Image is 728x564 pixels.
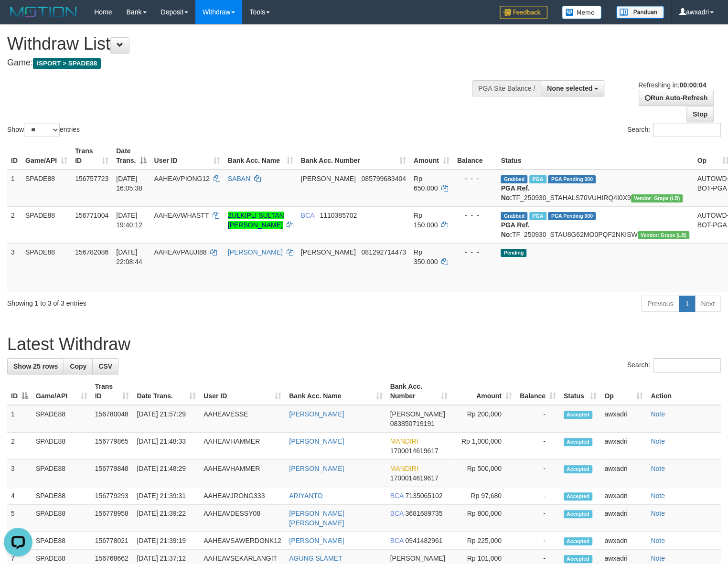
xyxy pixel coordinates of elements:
span: [DATE] 19:40:12 [116,212,142,229]
div: - - - [457,247,493,257]
span: Rp 650.000 [414,175,438,192]
td: 1 [7,405,32,433]
span: BCA [390,537,404,544]
span: [DATE] 16:05:38 [116,175,142,192]
span: Copy 081292714473 to clipboard [361,248,406,256]
a: Stop [686,106,714,122]
td: SPADE88 [32,460,91,487]
span: Copy [70,362,86,370]
td: [DATE] 21:39:22 [133,505,200,532]
td: Rp 800,000 [451,505,516,532]
b: PGA Ref. No: [501,221,529,238]
input: Search: [653,123,721,137]
input: Search: [653,358,721,372]
a: Note [651,437,665,445]
td: SPADE88 [32,433,91,460]
td: SPADE88 [32,505,91,532]
td: 2 [7,206,21,243]
label: Search: [627,358,721,372]
td: 156780048 [91,405,133,433]
span: PGA Pending [548,175,596,183]
span: Copy 083850719191 to clipboard [390,420,435,427]
a: Previous [641,296,679,312]
span: Accepted [564,465,592,473]
td: SPADE88 [21,206,71,243]
span: Copy 1700014619617 to clipboard [390,447,439,455]
th: Action [647,378,721,405]
a: [PERSON_NAME] [228,248,283,256]
td: AAHEAVJRONG333 [200,487,285,505]
th: Trans ID: activate to sort column ascending [91,378,133,405]
a: CSV [92,358,118,374]
td: SPADE88 [21,170,71,207]
th: Bank Acc. Number: activate to sort column ascending [297,142,410,170]
td: awxadri [600,505,647,532]
span: [DATE] 22:08:44 [116,248,142,266]
th: Bank Acc. Name: activate to sort column ascending [285,378,386,405]
span: Copy 1700014619617 to clipboard [390,474,439,482]
strong: 00:00:04 [679,81,706,89]
button: None selected [541,80,604,96]
a: Note [651,492,665,500]
a: AGUNG SLAMET [289,554,342,562]
a: Note [651,410,665,418]
td: AAHEAVSAWERDONK12 [200,532,285,550]
span: AAHEAVPIONG12 [154,175,209,182]
th: ID [7,142,21,170]
th: Balance: activate to sort column ascending [516,378,560,405]
td: 156779293 [91,487,133,505]
span: Copy 0941482961 to clipboard [405,537,442,544]
td: awxadri [600,532,647,550]
span: Accepted [564,537,592,545]
td: 5 [7,505,32,532]
td: Rp 225,000 [451,532,516,550]
h1: Latest Withdraw [7,335,721,354]
th: Status [497,142,693,170]
span: Copy 1110385702 to clipboard [320,212,357,219]
th: Bank Acc. Number: activate to sort column ascending [386,378,452,405]
span: Copy 3681689735 to clipboard [405,510,442,517]
span: Refreshing in: [638,81,706,89]
div: Showing 1 to 3 of 3 entries [7,295,296,308]
td: AAHEAVESSE [200,405,285,433]
span: Rp 150.000 [414,212,438,229]
a: [PERSON_NAME] [289,410,344,418]
td: 156778958 [91,505,133,532]
span: Marked by awxadri [529,212,546,220]
b: PGA Ref. No: [501,184,529,202]
button: Open LiveChat chat widget [4,4,32,32]
td: Rp 1,000,000 [451,433,516,460]
th: Trans ID: activate to sort column ascending [71,142,112,170]
span: Accepted [564,411,592,419]
label: Search: [627,123,721,137]
span: CSV [98,362,112,370]
a: [PERSON_NAME] [289,537,344,544]
td: awxadri [600,433,647,460]
span: 156757723 [75,175,108,182]
span: None selected [547,85,592,92]
span: Accepted [564,510,592,518]
th: Op: activate to sort column ascending [600,378,647,405]
td: awxadri [600,460,647,487]
td: [DATE] 21:48:29 [133,460,200,487]
label: Show entries [7,123,80,137]
span: Marked by awxwdspade [529,175,546,183]
td: TF_250930_STAU8G62MO0PQF2NKISW [497,206,693,243]
td: SPADE88 [21,243,71,292]
img: MOTION_logo.png [7,5,80,19]
td: - [516,460,560,487]
h4: Game: [7,58,476,68]
a: ARIYANTO [289,492,322,500]
th: Date Trans.: activate to sort column descending [112,142,150,170]
span: BCA [390,510,404,517]
th: Amount: activate to sort column ascending [451,378,516,405]
span: MANDIRI [390,465,418,472]
td: - [516,405,560,433]
span: Vendor URL: https://dashboard.q2checkout.com/secure [631,194,683,202]
td: 156778021 [91,532,133,550]
th: User ID: activate to sort column ascending [150,142,224,170]
a: Next [695,296,721,312]
span: ISPORT > SPADE88 [33,58,101,69]
span: Grabbed [501,212,527,220]
td: [DATE] 21:39:19 [133,532,200,550]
